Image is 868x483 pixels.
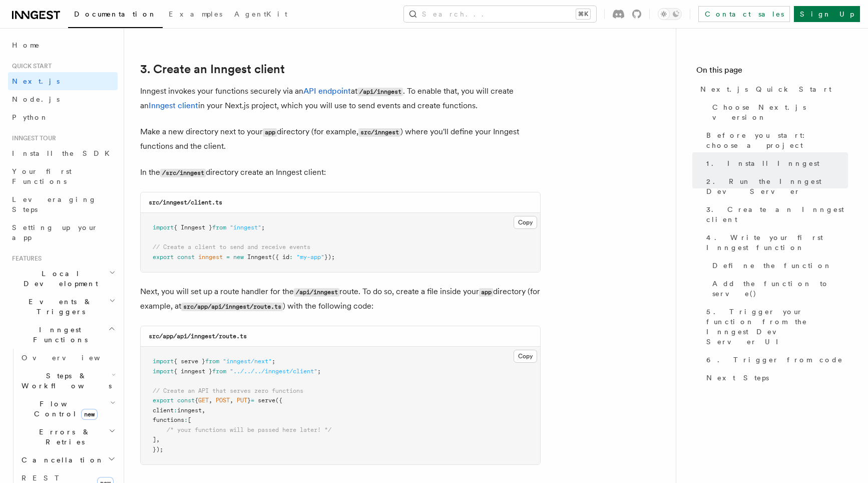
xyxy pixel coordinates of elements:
[160,169,206,177] code: /src/inngest
[234,10,287,18] span: AgentKit
[153,416,184,423] span: functions
[706,307,848,347] span: 5. Trigger your function from the Inngest Dev Server UI
[198,397,209,404] span: GET
[696,64,848,80] h4: On this page
[205,358,219,365] span: from
[8,255,42,263] span: Features
[149,199,222,206] code: src/inngest/client.ts
[8,218,118,247] a: Setting up your app
[706,355,843,365] span: 6. Trigger from code
[8,265,118,293] button: Local Development
[12,40,40,50] span: Home
[702,172,848,200] a: 2. Run the Inngest Dev Server
[18,451,118,469] button: Cancellation
[149,333,247,340] code: src/app/api/inngest/route.ts
[702,200,848,228] a: 3. Create an Inngest client
[479,288,493,297] code: app
[18,423,118,451] button: Errors & Retries
[163,3,228,27] a: Examples
[140,285,541,314] p: Next, you will set up a route handler for the route. To do so, create a file inside your director...
[195,397,198,404] span: {
[261,224,265,231] span: ;
[169,10,222,18] span: Examples
[317,368,321,375] span: ;
[202,407,205,414] span: ,
[12,195,97,213] span: Leveraging Steps
[708,257,848,275] a: Define the function
[514,216,537,229] button: Copy
[230,397,233,404] span: ,
[706,204,848,224] span: 3. Create an Inngest client
[140,165,541,180] p: In the directory create an Inngest client:
[8,36,118,54] a: Home
[576,9,590,19] kbd: ⌘K
[167,426,331,433] span: /* your functions will be passed here later! */
[230,224,261,231] span: "inngest"
[228,3,293,27] a: AgentKit
[8,72,118,90] a: Next.js
[153,407,174,414] span: client
[294,288,339,297] code: /api/inngest
[702,369,848,387] a: Next Steps
[153,358,174,365] span: import
[700,84,831,94] span: Next.js Quick Start
[702,126,848,154] a: Before you start: choose a project
[18,395,118,423] button: Flow Controlnew
[74,10,157,18] span: Documentation
[12,77,60,85] span: Next.js
[247,397,251,404] span: }
[140,62,285,76] a: 3. Create an Inngest client
[404,6,596,22] button: Search...⌘K
[174,358,205,365] span: { serve }
[153,446,163,453] span: });
[712,279,848,299] span: Add the function to serve()
[174,224,212,231] span: { Inngest }
[212,368,226,375] span: from
[156,436,160,443] span: ,
[702,228,848,257] a: 4. Write your first Inngest function
[140,84,541,113] p: Inngest invokes your functions securely via an at . To enable that, you will create an in your Ne...
[303,86,351,96] a: API endpoint
[153,254,174,261] span: export
[702,303,848,351] a: 5. Trigger your function from the Inngest Dev Server UI
[149,101,198,110] a: Inngest client
[153,387,303,394] span: // Create an API that serves zero functions
[794,6,860,22] a: Sign Up
[153,224,174,231] span: import
[153,368,174,375] span: import
[209,397,212,404] span: ,
[698,6,790,22] a: Contact sales
[8,134,56,142] span: Inngest tour
[358,128,400,137] code: src/inngest
[226,254,230,261] span: =
[8,297,109,317] span: Events & Triggers
[153,436,156,443] span: ]
[12,223,98,241] span: Setting up your app
[216,397,230,404] span: POST
[12,113,49,121] span: Python
[230,368,317,375] span: "../../../inngest/client"
[296,254,324,261] span: "my-app"
[174,407,177,414] span: :
[8,190,118,218] a: Leveraging Steps
[18,349,118,367] a: Overview
[177,407,202,414] span: inngest
[18,455,104,465] span: Cancellation
[8,269,109,289] span: Local Development
[81,409,98,420] span: new
[8,162,118,190] a: Your first Functions
[324,254,335,261] span: });
[696,80,848,98] a: Next.js Quick Start
[12,95,60,103] span: Node.js
[18,367,118,395] button: Steps & Workflows
[177,254,195,261] span: const
[708,275,848,303] a: Add the function to serve()
[258,397,275,404] span: serve
[514,350,537,363] button: Copy
[8,90,118,108] a: Node.js
[8,325,108,345] span: Inngest Functions
[237,397,247,404] span: PUT
[8,62,52,70] span: Quick start
[708,98,848,126] a: Choose Next.js version
[289,254,293,261] span: :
